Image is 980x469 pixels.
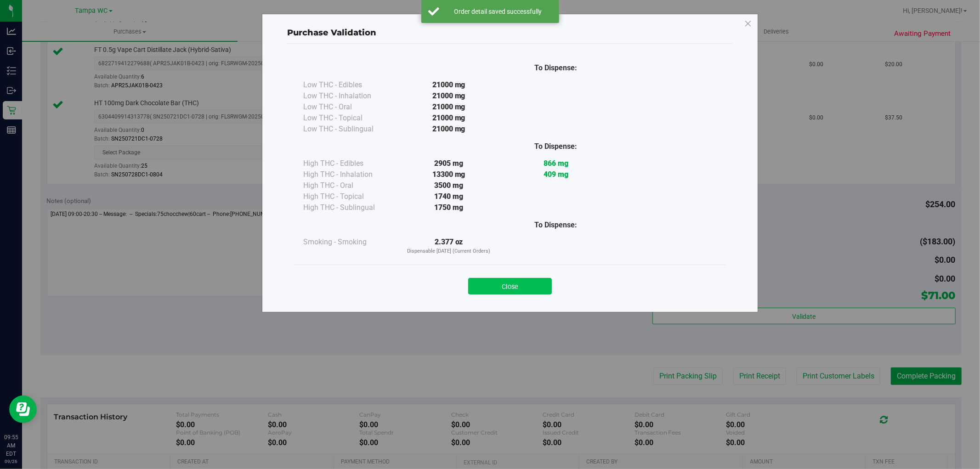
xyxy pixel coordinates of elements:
[303,158,395,169] div: High THC - Edibles
[303,90,395,102] div: Low THC - Inhalation
[468,278,552,294] button: Close
[303,191,395,202] div: High THC - Topical
[395,248,502,255] p: Dispensable [DATE] (Current Orders)
[395,180,502,191] div: 3500 mg
[303,169,395,180] div: High THC - Inhalation
[395,237,502,255] div: 2.377 oz
[395,169,502,180] div: 13300 mg
[502,220,609,231] div: To Dispense:
[395,113,502,124] div: 21000 mg
[9,396,37,423] iframe: Resource center
[502,141,609,152] div: To Dispense:
[395,202,502,213] div: 1750 mg
[544,159,568,168] strong: 866 mg
[303,124,395,135] div: Low THC - Sublingual
[502,62,609,73] div: To Dispense:
[303,113,395,124] div: Low THC - Topical
[395,158,502,169] div: 2905 mg
[303,79,395,90] div: Low THC - Edibles
[303,237,395,248] div: Smoking - Smoking
[395,102,502,113] div: 21000 mg
[303,102,395,113] div: Low THC - Oral
[395,191,502,202] div: 1740 mg
[303,180,395,191] div: High THC - Oral
[395,90,502,102] div: 21000 mg
[395,124,502,135] div: 21000 mg
[287,28,376,38] span: Purchase Validation
[303,202,395,213] div: High THC - Sublingual
[444,7,552,16] div: Order detail saved successfully
[544,170,568,179] strong: 409 mg
[395,79,502,90] div: 21000 mg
